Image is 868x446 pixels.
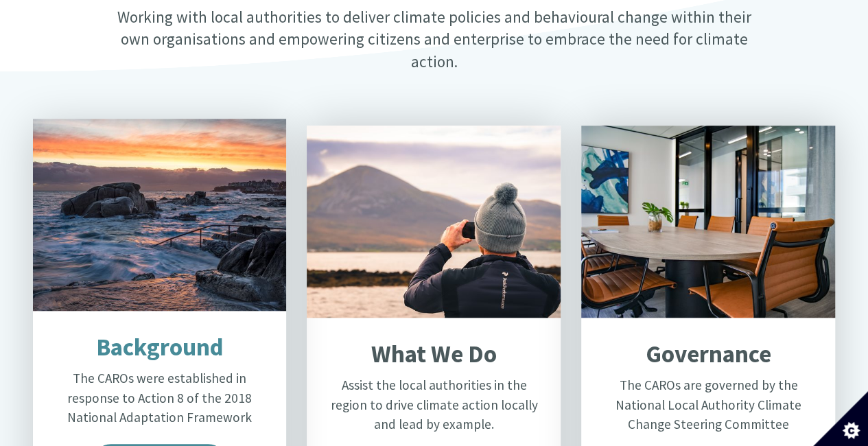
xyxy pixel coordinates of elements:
h2: What We Do [327,340,541,368]
p: The CAROs are governed by the National Local Authority Climate Change Steering Committee [601,375,815,434]
p: Working with local authorities to deliver climate policies and behavioural change within their ow... [101,6,766,73]
p: Assist the local authorities in the region to drive climate action locally and lead by example. [327,375,541,434]
h2: Governance [601,340,815,368]
p: The CAROs were established in response to Action 8 of the 2018 National Adaptation Framework [52,368,266,427]
button: Set cookie preferences [813,391,868,446]
h2: Background [52,333,266,362]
